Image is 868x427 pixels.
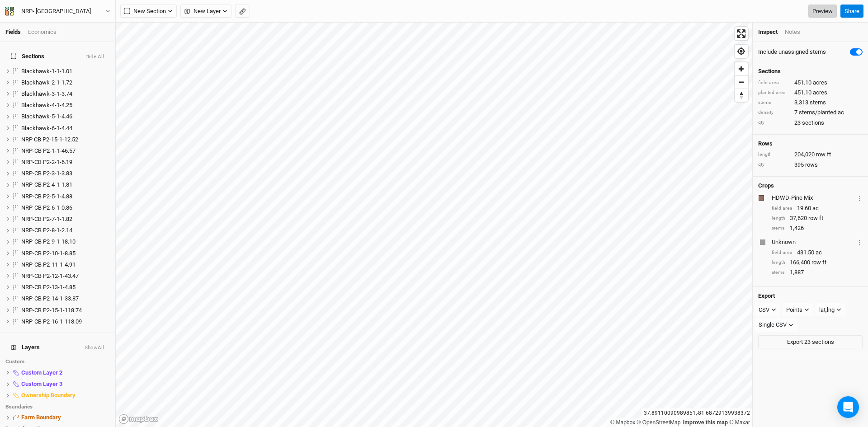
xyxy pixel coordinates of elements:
span: Blackhawk-6-1-4.44 [21,125,72,131]
span: NRP-CB P2-4-1-1.81 [21,181,72,188]
a: Maxar [729,419,750,426]
div: 7 [758,108,863,117]
div: field area [772,249,793,256]
h4: Export [758,292,863,300]
div: NRP CB P2-15-1-12.52 [21,136,110,143]
button: Points [782,303,813,317]
button: Export 23 sections [758,335,863,349]
div: length [772,215,785,222]
span: NRP-CB P2-11-1-4.91 [21,261,75,268]
button: Enter fullscreen [735,27,748,40]
div: NRP-CB P2-6-1-0.86 [21,204,110,211]
div: 204,020 [758,150,863,159]
span: Sections [11,53,44,60]
div: Single CSV [759,320,787,329]
button: Hide All [85,54,104,60]
div: Blackhawk-2-1-1.72 [21,79,110,86]
div: Economics [28,28,57,36]
button: NRP- [GEOGRAPHIC_DATA] [5,6,111,16]
span: NRP-CB P2-12-1-43.47 [21,272,79,279]
span: Blackhawk-5-1-4.46 [21,113,72,120]
a: OpenStreetMap [637,419,681,426]
div: planted area [758,89,790,96]
span: Blackhawk-1-1-1.01 [21,68,72,75]
div: length [772,259,785,266]
button: Single CSV [755,318,797,332]
span: stems/planted ac [799,108,844,117]
div: NRP-CB P2-16-1-118.09 [21,318,110,325]
a: Fields [5,28,21,35]
div: 451.10 [758,79,863,87]
div: qty [758,161,790,168]
span: acres [813,89,827,97]
a: Mapbox logo [118,414,158,424]
div: 395 [758,161,863,169]
span: New Layer [184,7,221,16]
div: NRP-CB P2-7-1-1.82 [21,216,110,223]
span: NRP-CB P2-10-1-8.85 [21,250,75,257]
button: Zoom in [735,62,748,75]
div: stems [772,269,785,276]
a: Improve this map [683,419,728,426]
div: NRP-CB P2-5-1-4.88 [21,193,110,200]
button: Crop Usage [857,237,863,247]
div: density [758,109,790,116]
div: NRP- Phase 2 Colony Bay [21,7,91,16]
span: Custom Layer 3 [21,380,62,387]
span: NRP-CB P2-2-1-6.19 [21,159,72,165]
span: NRP CB P2-15-1-12.52 [21,136,78,143]
h4: Crops [758,182,774,189]
div: 431.50 [772,249,863,257]
span: Zoom out [735,76,748,89]
div: NRP-CB P2-1-1-46.57 [21,147,110,155]
div: Points [786,305,802,314]
div: Ownership Boundary [21,392,110,399]
span: New Section [124,7,166,16]
div: NRP-CB P2-15-1-118.74 [21,307,110,314]
span: NRP-CB P2-7-1-1.82 [21,216,72,222]
div: Blackhawk-3-1-3.74 [21,90,110,98]
span: stems [810,99,826,107]
div: CSV [759,305,769,314]
div: 1,887 [772,268,863,277]
button: Reset bearing to north [735,89,748,102]
span: Find my location [735,45,748,58]
div: HDWD-Pine Mix [772,194,855,202]
div: lat,lng [819,305,835,314]
span: ac [812,204,819,212]
span: Blackhawk-3-1-3.74 [21,90,72,97]
div: length [758,151,790,158]
div: stems [772,225,785,232]
span: NRP-CB P2-9-1-18.10 [21,238,75,245]
span: NRP-CB P2-5-1-4.88 [21,193,72,200]
span: sections [802,119,824,127]
div: NRP-CB P2-2-1-6.19 [21,159,110,166]
h4: Sections [758,68,863,75]
a: Preview [808,5,837,18]
div: NRP-CB P2-8-1-2.14 [21,227,110,234]
span: NRP-CB P2-3-1-3.83 [21,170,72,177]
span: NRP-CB P2-14-1-33.87 [21,295,79,302]
span: Layers [11,344,40,351]
div: Open Intercom Messenger [837,396,859,418]
span: NRP-CB P2-15-1-118.74 [21,307,82,314]
div: qty [758,119,790,126]
div: NRP-CB P2-12-1-43.47 [21,272,110,280]
div: field area [758,80,790,86]
div: field area [772,205,793,212]
span: Custom Layer 2 [21,369,62,376]
canvas: Map [116,23,752,427]
div: NRP-CB P2-10-1-8.85 [21,250,110,257]
button: lat,lng [815,303,845,317]
div: Blackhawk-1-1-1.01 [21,68,110,75]
button: ShowAll [84,345,104,351]
div: Unknown [772,238,855,246]
span: NRP-CB P2-1-1-46.57 [21,147,75,154]
button: Shortcut: M [235,5,250,18]
span: Blackhawk-4-1-4.25 [21,102,72,108]
div: 166,400 [772,258,863,267]
div: 19.60 [772,204,863,212]
div: NRP-CB P2-14-1-33.87 [21,295,110,302]
div: NRP- [GEOGRAPHIC_DATA] [21,7,91,16]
